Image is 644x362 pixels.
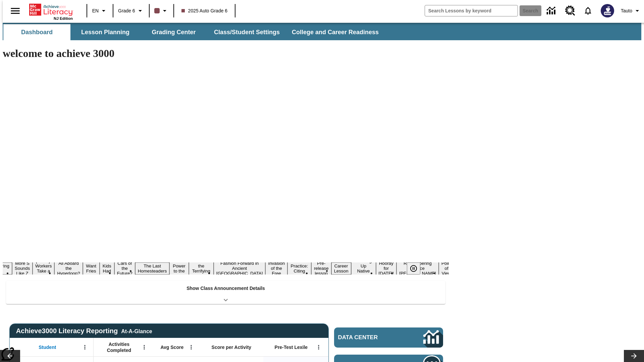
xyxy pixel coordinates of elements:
button: Class/Student Settings [209,24,285,40]
span: Score per Activity [212,344,252,350]
button: Slide 3 Labor Day: Workers Take a Stand [33,257,54,280]
div: Home [29,2,73,20]
div: Show Class Announcement Details [6,281,445,304]
a: Resource Center, Will open in new tab [561,2,579,20]
button: Slide 11 Fashion Forward in Ancient Rome [214,260,266,277]
p: Show Class Announcement Details [186,285,265,292]
div: SubNavbar [3,23,641,40]
button: Class color is dark brown. Change class color [152,5,171,17]
button: Lesson Planning [72,24,139,40]
button: Slide 2 More S Sounds Like Z [12,260,33,277]
button: Language: EN, Select a language [89,5,111,17]
button: Slide 8 The Last Homesteaders [135,262,170,275]
button: Slide 17 Hooray for Constitution Day! [376,260,397,277]
span: Achieve3000 Literacy Reporting [16,327,152,335]
span: Pre-Test Lexile [275,344,308,350]
button: Lesson carousel, Next [624,350,644,362]
button: Slide 10 Attack of the Terrifying Tomatoes [189,257,214,280]
span: Avg Score [160,344,183,350]
img: Avatar [601,4,614,17]
button: College and Career Readiness [286,24,384,40]
button: Dashboard [3,24,70,40]
button: Open side menu [5,1,25,21]
button: Slide 14 Pre-release lesson [311,260,331,277]
button: Open Menu [314,342,324,352]
div: SubNavbar [3,24,385,40]
span: NJ Edition [54,16,73,20]
a: Notifications [579,2,597,19]
span: Student [39,344,56,350]
button: Slide 15 Career Lesson [331,262,351,275]
button: Slide 18 Remembering Justice O'Connor [396,260,439,277]
button: Open Menu [80,342,90,352]
button: Slide 9 Solar Power to the People [169,257,189,280]
button: Pause [407,262,420,275]
div: At-A-Glance [121,327,152,335]
span: Tauto [621,7,632,14]
button: Open Menu [186,342,196,352]
span: Grade 6 [118,7,135,14]
span: 2025 Auto Grade 6 [181,7,228,14]
button: Slide 7 Cars of the Future? [114,260,135,277]
button: Grade: Grade 6, Select a grade [115,5,147,17]
a: Data Center [543,2,561,20]
span: Data Center [338,334,401,341]
button: Open Menu [139,342,149,352]
button: Select a new avatar [597,2,618,19]
button: Slide 6 Dirty Jobs Kids Had To Do [100,252,114,285]
button: Slide 16 Cooking Up Native Traditions [351,257,376,280]
button: Profile/Settings [618,5,644,17]
div: Pause [407,262,427,275]
a: Data Center [334,327,443,348]
span: EN [92,7,99,14]
input: search field [425,5,518,16]
button: Slide 4 All Aboard the Hyperloop? [54,260,83,277]
button: Slide 12 The Invasion of the Free CD [265,255,287,282]
h1: welcome to achieve 3000 [3,47,449,60]
button: Slide 13 Mixed Practice: Citing Evidence [287,257,311,280]
button: Slide 19 Point of View [439,260,454,277]
a: Home [29,3,73,16]
button: Slide 5 Do You Want Fries With That? [83,252,100,285]
button: Grading Center [140,24,207,40]
span: Activities Completed [97,341,141,353]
